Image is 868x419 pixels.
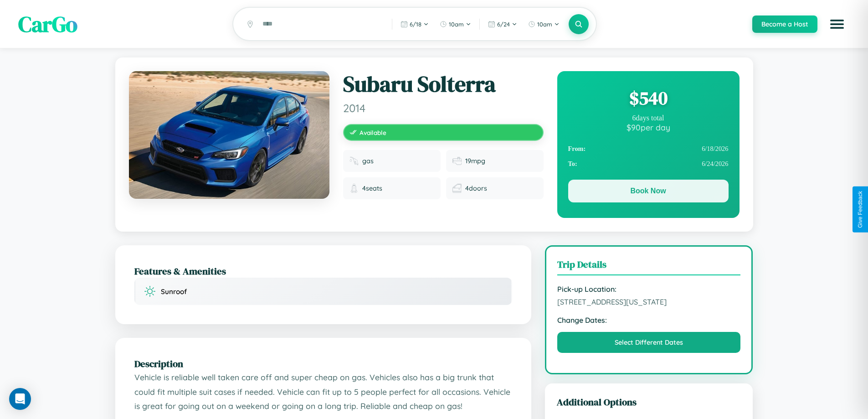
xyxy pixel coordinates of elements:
[9,388,31,410] div: Open Intercom Messenger
[349,156,359,166] img: Fuel type
[452,156,462,166] img: Fuel efficiency
[568,160,577,168] strong: To:
[537,21,552,28] span: 10am
[161,287,187,296] span: Sunroof
[568,145,586,153] strong: From:
[483,17,522,31] button: 6/24
[752,16,817,33] button: Become a Host
[557,316,741,325] strong: Change Dates:
[557,395,741,409] h3: Additional Options
[362,184,382,192] span: 4 seats
[557,297,741,306] span: [STREET_ADDRESS][US_STATE]
[568,86,729,110] div: $ 540
[134,264,512,278] h2: Features & Amenities
[568,156,729,171] div: 6 / 24 / 2026
[129,71,329,199] img: Subaru Solterra 2014
[452,184,462,193] img: Doors
[465,184,487,192] span: 4 doors
[557,285,741,294] strong: Pick-up Location:
[343,101,544,115] span: 2014
[497,21,510,28] span: 6 / 24
[449,21,464,28] span: 10am
[396,17,433,31] button: 6/18
[557,332,741,353] button: Select Different Dates
[343,71,544,98] h1: Subaru Solterra
[349,184,359,193] img: Seats
[568,122,729,132] div: $ 90 per day
[824,11,850,37] button: Open menu
[568,141,729,156] div: 6 / 18 / 2026
[18,9,77,39] span: CarGo
[557,258,741,275] h3: Trip Details
[360,129,386,136] span: Available
[134,370,512,414] p: Vehicle is reliable well taken care off and super cheap on gas. Vehicles also has a big trunk tha...
[435,17,476,31] button: 10am
[410,21,421,28] span: 6 / 18
[568,180,729,202] button: Book Now
[857,191,863,228] div: Give Feedback
[568,114,729,122] div: 6 days total
[362,157,374,165] span: gas
[465,157,485,165] span: 19 mpg
[134,357,512,370] h2: Description
[524,17,564,31] button: 10am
